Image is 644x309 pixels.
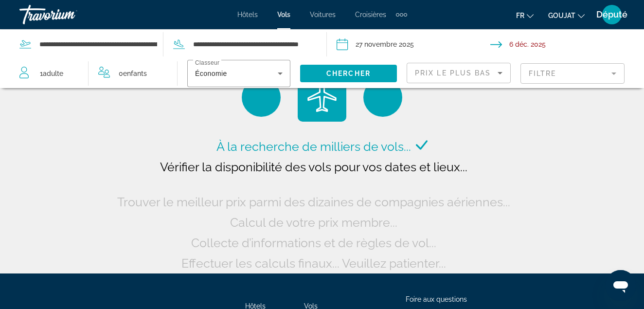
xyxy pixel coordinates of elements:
button: Filtre [520,63,625,84]
span: Prix le plus bas [415,69,491,77]
button: Date de retour : 6 déc. 2025 [490,30,644,59]
button: Chercher [300,65,397,82]
span: Collecte d’informations et de règles de vol... [191,236,436,250]
a: Foire aux questions [406,295,467,303]
span: Vérifier la disponibilité des vols pour vos dates et lieux... [160,160,467,174]
iframe: Bouton de lancement de la fenêtre de messagerie [605,270,636,301]
button: Changer la langue [516,8,534,22]
font: 1 [40,70,43,77]
mat-label: Classeur [195,60,219,66]
a: Voitures [310,11,336,18]
span: Chercher [326,70,371,77]
button: Menu utilisateur [599,4,625,25]
button: Changer de devise [548,8,585,22]
a: Hôtels [237,11,258,18]
span: Trouver le meilleur prix parmi des dizaines de compagnies aériennes... [117,195,510,209]
span: Enfants [123,70,147,77]
span: Effectuer les calculs finaux... Veuillez patienter... [181,256,446,271]
a: Vols [277,11,290,18]
a: Croisières [355,11,386,18]
span: Fr [516,12,524,19]
span: GOUJAT [548,12,575,19]
font: 0 [119,70,123,77]
a: Travorium [19,2,117,27]
span: Économie [195,70,227,77]
span: Adulte [43,70,63,77]
span: Calcul de votre prix membre... [230,215,397,230]
button: Voyageurs : 1 adulte, 0 enfant [10,59,177,88]
span: À la recherche de milliers de vols... [216,139,411,154]
button: Date de départ : 27 nov. 2025 [337,30,490,59]
mat-select: Trier par [415,67,502,79]
span: Député [596,10,627,19]
button: Éléments de navigation supplémentaires [396,7,407,22]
